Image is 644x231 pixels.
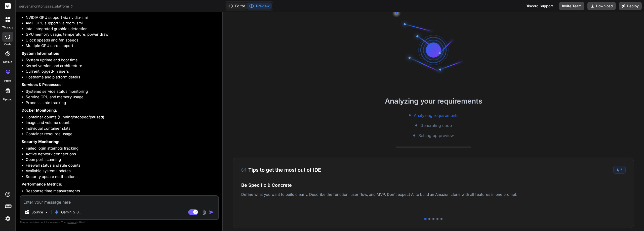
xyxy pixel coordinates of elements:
button: Download [587,2,616,10]
li: Multiple GPU card support [26,43,218,49]
li: System throughput indicators [26,194,218,200]
label: code [4,42,11,47]
img: settings [4,214,12,223]
button: Preview [247,3,272,10]
li: Image and volume counts [26,120,218,126]
li: GPU memory usage, temperature, power draw [26,32,218,37]
li: Open port scanning [26,157,218,163]
strong: Security Monitoring: [22,139,59,144]
span: privacy [67,221,76,224]
li: Available system updates [26,168,218,174]
li: System uptime and boot time [26,57,218,63]
span: server_monitor_saas_platform [19,4,73,9]
p: Always double-check its answers. Your in Bind [20,220,219,225]
strong: Services & Processes: [22,82,63,87]
li: Kernel version and architecture [26,63,218,69]
li: Process state tracking [26,100,218,106]
li: Service CPU and memory usage [26,94,218,100]
img: attachment [201,209,207,215]
li: Active network connections [26,151,218,157]
button: Deploy [619,2,642,10]
label: GitHub [3,60,12,64]
img: Pick Models [45,210,49,214]
label: prem [4,79,11,83]
button: Invite Team [559,2,584,10]
h4: Be Specific & Concrete [241,182,626,189]
img: Gemini 2.0 flash [54,210,59,215]
li: Response time measurements [26,188,218,194]
li: Hostname and platform details [26,74,218,80]
span: Setting up preview [418,132,454,138]
li: Container counts (running/stopped/paused) [26,114,218,120]
img: icon [209,210,214,215]
strong: System Information: [22,51,59,56]
li: Clock speeds and fan speeds [26,37,218,43]
p: Source [31,210,43,215]
div: / [613,166,626,174]
li: Systemd service status monitoring [26,89,218,95]
span: 1 [617,168,618,172]
strong: Docker Monitoring: [22,108,57,113]
h3: Tips to get the most out of IDE [241,166,321,174]
div: Discord Support [522,2,556,10]
li: AMD GPU support via rocm-smi [26,20,218,26]
label: threads [2,25,13,30]
button: Editor [226,3,247,10]
span: 5 [620,168,622,172]
li: Container resource usage [26,131,218,137]
li: Current logged-in users [26,69,218,74]
span: Generating code [420,122,452,128]
li: Firewall status and rule counts [26,163,218,168]
h2: Analyzing your requirements [223,96,644,106]
li: Intel integrated graphics detection [26,26,218,32]
li: Failed login attempts tracking [26,146,218,151]
strong: Performance Metrics: [22,182,62,187]
li: NVIDIA GPU support via nvidia-smi [26,15,218,21]
li: Individual container stats [26,126,218,131]
li: Security update notifications [26,174,218,180]
label: Upload [3,97,13,102]
span: Analyzing requirements [414,112,458,118]
p: Gemini 2.0.. [61,210,81,215]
